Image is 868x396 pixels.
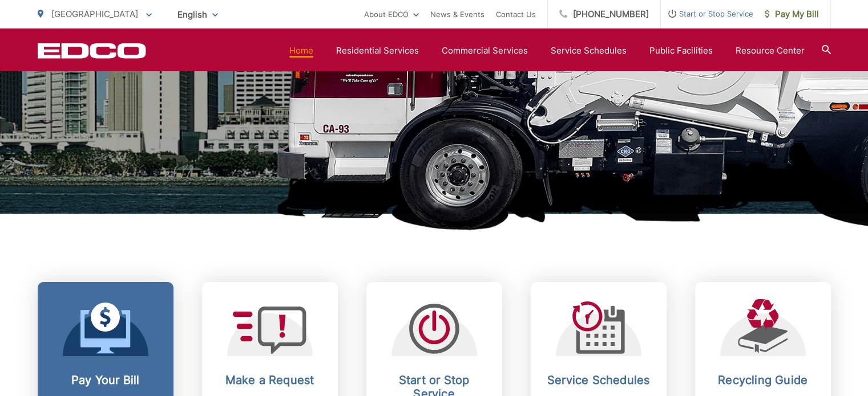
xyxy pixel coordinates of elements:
a: Service Schedules [551,44,627,58]
span: [GEOGRAPHIC_DATA] [51,9,138,19]
h2: Recycling Guide [706,373,819,387]
h2: Service Schedules [542,373,655,387]
span: English [169,5,227,25]
a: Commercial Services [442,44,528,58]
h2: Make a Request [213,373,326,387]
a: News & Events [430,7,485,21]
a: About EDCO [364,7,419,21]
h2: Pay Your Bill [49,373,162,387]
a: Resource Center [736,44,805,58]
a: Contact Us [496,7,536,21]
a: Public Facilities [649,44,713,58]
a: Residential Services [336,44,419,58]
span: Pay My Bill [765,7,819,21]
a: EDCD logo. Return to the homepage. [38,43,146,59]
a: Home [289,44,313,58]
